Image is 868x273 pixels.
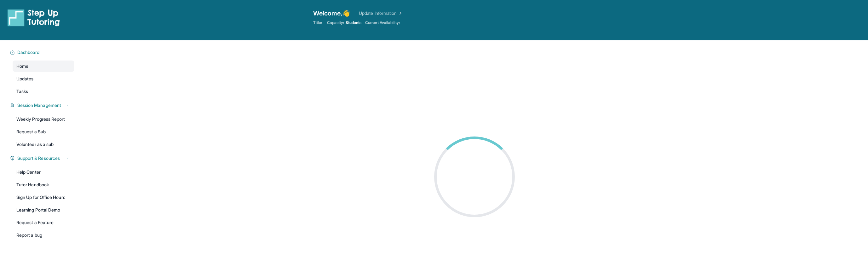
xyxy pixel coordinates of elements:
span: Updates [16,76,34,82]
a: Request a Feature [13,217,74,228]
img: logo [8,9,60,26]
span: Capacity: [327,20,344,25]
button: Session Management [15,102,71,108]
span: Tasks [16,88,28,95]
span: Title: [313,20,322,25]
a: Update Information [359,10,403,16]
span: Dashboard [17,49,40,55]
a: Learning Portal Demo [13,204,74,216]
img: Chevron Right [397,10,403,16]
a: Tasks [13,86,74,97]
span: Students [346,20,362,25]
a: Sign Up for Office Hours [13,192,74,203]
a: Request a Sub [13,126,74,137]
a: Report a bug [13,229,74,241]
button: Dashboard [15,49,71,55]
span: Welcome, 👋 [313,9,350,18]
button: Support & Resources [15,155,71,161]
a: Home [13,61,74,72]
a: Weekly Progress Report [13,113,74,125]
span: Home [16,63,28,69]
a: Updates [13,73,74,84]
span: Session Management [17,102,61,108]
a: Help Center [13,166,74,178]
span: Current Availability: [365,20,400,25]
a: Tutor Handbook [13,179,74,190]
a: Volunteer as a sub [13,139,74,150]
span: Support & Resources [17,155,60,161]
